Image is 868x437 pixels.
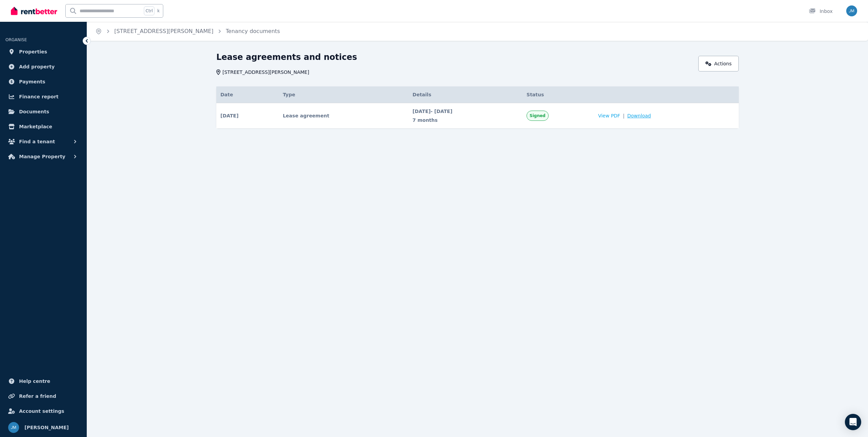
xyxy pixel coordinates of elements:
a: Payments [5,75,81,88]
span: Manage Property [19,152,65,161]
a: Properties [5,45,81,59]
span: Add property [19,63,55,71]
span: [PERSON_NAME] [24,423,69,432]
span: Refer a friend [19,392,56,400]
span: Signed [530,113,546,118]
span: Find a tenant [19,137,55,146]
a: [STREET_ADDRESS][PERSON_NAME] [114,28,214,34]
span: Finance report [19,93,59,101]
span: [DATE] [220,112,238,119]
span: ORGANISE [5,37,27,42]
nav: Breadcrumb [87,22,288,41]
a: Finance report [5,90,81,103]
span: [STREET_ADDRESS][PERSON_NAME] [222,69,309,76]
a: Marketplace [5,120,81,133]
span: k [157,8,160,14]
a: Add property [5,60,81,74]
span: View PDF [598,112,620,119]
a: Refer a friend [5,389,81,403]
a: Help centre [5,374,81,388]
a: Actions [698,56,739,71]
span: 7 months [413,117,518,124]
span: Ctrl [144,6,154,15]
span: | [623,112,624,119]
th: Details [408,86,522,103]
img: RentBetter [11,6,57,16]
th: Date [216,86,279,103]
a: Tenancy documents [226,28,280,34]
td: Lease agreement [279,103,408,129]
span: Documents [19,108,49,116]
div: Open Intercom Messenger [845,414,861,430]
th: Status [522,86,594,103]
div: Inbox [809,8,833,15]
span: Payments [19,78,45,86]
button: Manage Property [5,150,81,163]
a: Documents [5,105,81,118]
img: John Morrison [8,422,19,433]
span: Marketplace [19,123,52,131]
a: Account settings [5,404,81,418]
th: Type [279,86,408,103]
span: Download [627,112,651,119]
button: Find a tenant [5,135,81,148]
img: John Morrison [846,5,857,16]
span: [DATE] - [DATE] [413,108,518,115]
h1: Lease agreements and notices [216,52,357,63]
span: Properties [19,48,47,56]
span: Account settings [19,407,64,415]
span: Help centre [19,377,50,385]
